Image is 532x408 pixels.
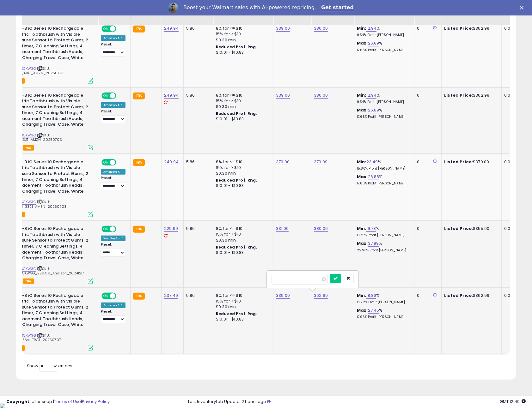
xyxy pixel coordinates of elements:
[216,31,268,37] div: 15% for > $10
[23,279,34,284] span: FBA
[444,92,473,98] b: Listed Price:
[27,363,72,369] span: Show: entries
[276,159,290,165] a: 370.00
[168,3,178,13] img: Profile image for Adrian
[133,26,145,33] small: FBA
[115,26,125,32] span: OFF
[216,226,268,231] div: 8% for <= $10
[357,107,409,119] div: %
[216,317,268,322] div: $10.01 - $10.83
[164,92,179,99] a: 249.94
[444,26,497,31] div: $362.99
[186,26,208,31] div: 5.86
[357,48,409,52] p: 17.68% Profit [PERSON_NAME]
[321,4,354,11] a: Get started
[500,399,526,405] span: 2025-09-8 12:49 GMT
[444,226,497,231] div: $355.90
[13,226,89,262] b: Oral-B iO Series 10 Rechargeable Electric Toothbrush with Visible Pressure Sensor to Protect Gums...
[13,293,89,329] b: Oral-B iO Series 10 Rechargeable Electric Toothbrush with Visible Pressure Sensor to Protect Gums...
[444,93,497,98] div: $362.99
[13,93,89,129] b: Oral-B iO Series 10 Rechargeable Electric Toothbrush with Visible Pressure Sensor to Protect Gums...
[357,293,409,304] div: %
[357,225,366,231] b: Min:
[164,292,178,299] a: 237.49
[216,26,268,31] div: 8% for <= $10
[520,6,526,9] div: Close
[115,226,125,232] span: OFF
[216,159,268,165] div: 8% for <= $10
[444,25,473,31] b: Listed Price:
[101,243,125,257] div: Preset:
[366,92,377,99] a: 12.94
[11,66,36,71] a: B0C2SCXW3G
[164,25,179,32] a: 249.94
[357,166,409,171] p: 15.86% Profit [PERSON_NAME]
[186,293,208,298] div: 5.86
[357,241,409,252] div: %
[188,399,526,405] div: Last InventoryLab Update: 2 hours ago.
[357,181,409,186] p: 17.68% Profit [PERSON_NAME]
[54,399,81,405] a: Terms of Use
[216,177,257,183] b: Reduced Prof. Rng.
[216,231,268,237] div: 15% for > $10
[368,240,379,247] a: 37.89
[13,26,89,62] b: Oral-B iO Series 10 Rechargeable Electric Toothbrush with Visible Pressure Sensor to Protect Gums...
[366,225,376,232] a: 19.78
[366,292,376,299] a: 18.86
[444,159,473,165] b: Listed Price:
[357,248,409,253] p: 22.93% Profit [PERSON_NAME]
[444,292,473,298] b: Listed Price:
[216,293,268,298] div: 8% for <= $10
[186,159,208,165] div: 5.86
[357,92,366,98] b: Min:
[216,93,268,98] div: 8% for <= $10
[216,183,268,189] div: $10.01 - $10.83
[216,298,268,304] div: 15% for > $10
[101,176,125,190] div: Preset:
[276,292,290,299] a: 339.00
[102,26,110,32] span: ON
[444,225,473,231] b: Listed Price:
[164,225,178,232] a: 229.99
[357,240,368,246] b: Max:
[314,159,327,165] a: 379.99
[186,226,208,231] div: 5.86
[314,25,328,32] a: 380.00
[357,40,368,46] b: Max:
[6,399,29,405] strong: Copyright
[101,102,125,108] div: Amazon AI *
[368,174,379,180] a: 26.88
[82,399,110,405] a: Privacy Policy
[417,293,437,298] div: 0
[366,25,377,32] a: 12.94
[504,26,515,31] div: 0.00
[276,225,289,232] a: 331.00
[183,4,316,11] div: Boost your Walmart sales with AI-powered repricing.
[11,333,36,338] a: B0C2SCXW3G
[357,300,409,304] p: 13.22% Profit [PERSON_NAME]
[314,92,328,99] a: 380.00
[357,93,409,104] div: %
[133,159,145,166] small: FBA
[357,308,409,319] div: %
[216,250,268,255] div: $10.01 - $10.83
[216,104,268,110] div: $0.30 min
[102,226,110,232] span: ON
[357,159,366,165] b: Min:
[101,309,125,324] div: Preset:
[216,304,268,310] div: $0.30 min
[216,37,268,43] div: $0.30 min
[216,165,268,171] div: 15% for > $10
[115,293,125,298] span: OFF
[101,169,125,175] div: Amazon AI *
[101,109,125,123] div: Preset:
[216,111,257,116] b: Reduced Prof. Rng.
[11,133,36,138] a: B0C2SCXW3G
[417,226,437,231] div: 0
[357,107,368,113] b: Max:
[417,159,437,165] div: 0
[314,225,328,232] a: 380.00
[357,174,409,186] div: %
[216,244,257,250] b: Reduced Prof. Rng.
[101,303,125,308] div: Amazon AI *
